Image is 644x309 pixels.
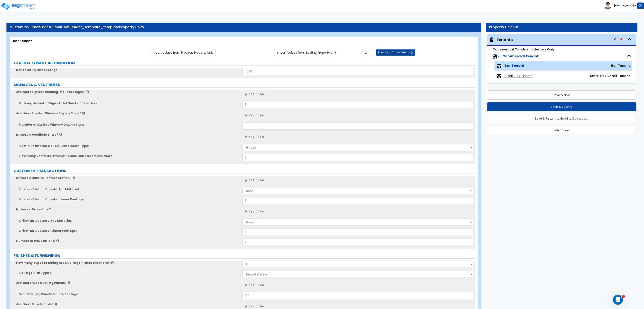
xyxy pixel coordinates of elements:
label: Building-Mounted Signs Total Number of Letters: [19,101,239,105]
b: [PERSON_NAME] [614,4,634,7]
iframe: Intercom live chat [613,295,623,305]
span: Bar Tenant [505,63,525,68]
label: Bar Total Square Footage: [16,68,239,72]
label: Number of Lighted Window Display Signs: [19,122,239,127]
label: Number of PoS Stations: [16,239,239,243]
img: avatar.png [604,2,612,9]
label: Wood Ceiling Panels Square Footage: [19,292,239,296]
button: Save & Return to Building Dashboard [487,114,636,123]
span: Yes [249,209,254,214]
span: Yes [249,304,254,308]
label: Drive-thru Counter Linear Footage: [19,229,239,233]
input: No [256,113,259,118]
label: How many Types of Dining Area Ceiling Finishes are there? [16,261,239,265]
img: tenants.png [492,54,497,59]
label: Hostess Station Counter Linear Footage: [19,197,239,201]
span: Download Takeoff Guide [378,51,410,54]
span: Yes [249,135,254,139]
a: Import the dynamic attributes value through Excel sheet [362,49,370,56]
span: Bar Tenant [611,63,630,68]
label: Vestibule Interior Double Glass Doors Type: [19,144,239,148]
input: Yes [245,113,247,118]
input: No [256,135,259,139]
span: Tenants [489,37,513,42]
label: Is there a Drive-thru? [16,207,239,211]
span: 2 [497,54,499,59]
span: Yes [249,283,254,287]
img: logo_pro_r.png [1,2,36,10]
span: 1 [622,295,625,298]
input: Yes [245,92,247,97]
label: Drive-thru Countertop Material: [19,219,239,223]
input: Yes [245,209,247,214]
span: Yes [249,113,254,117]
input: No [256,209,259,214]
label: How many Vestibule Interior Double Glass Doors are there? [19,154,239,158]
i: click for more info! [55,303,57,306]
label: GENERAL TENANT INFORMATION [14,60,475,66]
span: No [260,209,264,214]
div: Customize Property Units [10,25,478,30]
input: Yes [245,178,247,183]
img: tenants.png [497,63,502,68]
div: Bar Tenant [13,39,475,44]
input: Yes [245,304,247,309]
label: Hostess Station Countertop Material: [19,187,239,191]
i: click for more info! [86,90,89,93]
img: tenants.png [497,74,502,79]
small: Commercial Condos - Interiors Only [492,47,555,52]
span: Yes [249,178,254,182]
input: No [256,304,259,309]
button: Advanced [487,126,636,135]
span: Small Box Tenant [505,74,533,79]
div: Tenants [497,37,513,42]
input: No [256,283,259,287]
i: click for more info! [82,112,85,115]
button: Save & Submit [487,102,636,111]
span: No [260,304,264,308]
label: SIGNAGES & VESTIBULES [14,82,475,88]
span: No [260,92,264,96]
label: Are there Baseboards? [16,302,239,306]
label: Are there Wood Ceiling Panels? [16,281,239,285]
span: Yes [249,92,254,96]
i: click for more info! [73,176,75,179]
label: Ceiling Finish Type 1: [19,271,239,275]
div: Property Unit List [489,25,634,30]
input: No [256,178,259,183]
label: CUSTOMER TRANSACTIONS [14,168,475,174]
button: Save & Next [487,90,636,100]
input: Yes [245,283,247,287]
a: Import the dynamic attribute values from existing properties. [274,49,339,56]
span: Small Box Retail Tenant [590,73,630,78]
i: click for more info! [111,261,114,264]
label: Are there Lighted Window Display Signs? [16,111,239,115]
span: No [260,283,264,287]
label: FINISHES & FURNISHINGS [14,253,475,258]
span: No [260,113,264,117]
span: No [260,178,264,182]
label: Is there a Vestibule Entry? [16,133,239,137]
i: click for more info! [56,239,59,242]
a: Import the dynamic attribute values from previous properties. [149,49,216,56]
label: Are there Lighted Building-Mounted Signs? [16,90,239,94]
input: Yes [245,135,247,139]
button: Download Takeoff Guide [376,49,415,56]
span: 030525 Bar & Small Box Tenant_template_template [28,25,119,30]
i: click for more info! [68,281,70,284]
span: Commercial Tenant [502,54,539,59]
img: building.svg [489,37,494,42]
span: No [260,135,264,139]
input: No [256,92,259,97]
i: click for more info! [59,133,62,136]
label: Is there a Built-in Hostess Station? [16,176,239,180]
